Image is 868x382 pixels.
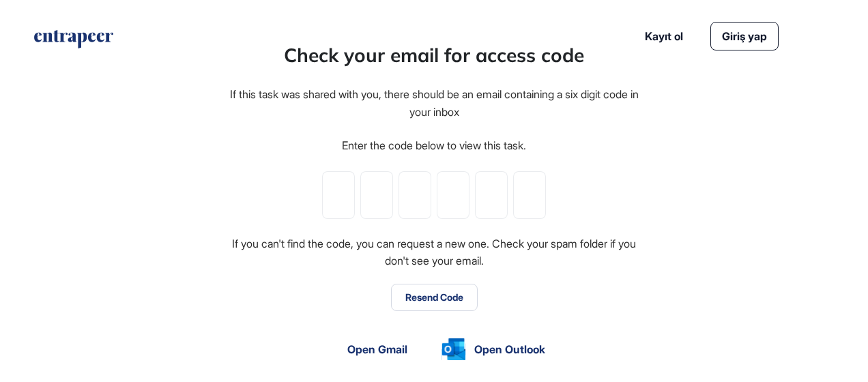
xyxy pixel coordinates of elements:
a: Open Outlook [442,338,545,360]
span: Open Outlook [474,341,545,357]
a: Giriş yap [710,22,779,50]
a: Open Gmail [323,341,407,357]
div: If this task was shared with you, there should be an email containing a six digit code in your inbox [228,86,640,121]
a: entrapeer-logo [33,30,115,53]
button: Resend Code [391,284,478,311]
span: Open Gmail [347,341,407,357]
div: Enter the code below to view this task. [342,137,526,155]
a: Kayıt ol [645,28,683,44]
div: If you can't find the code, you can request a new one. Check your spam folder if you don't see yo... [228,235,640,270]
